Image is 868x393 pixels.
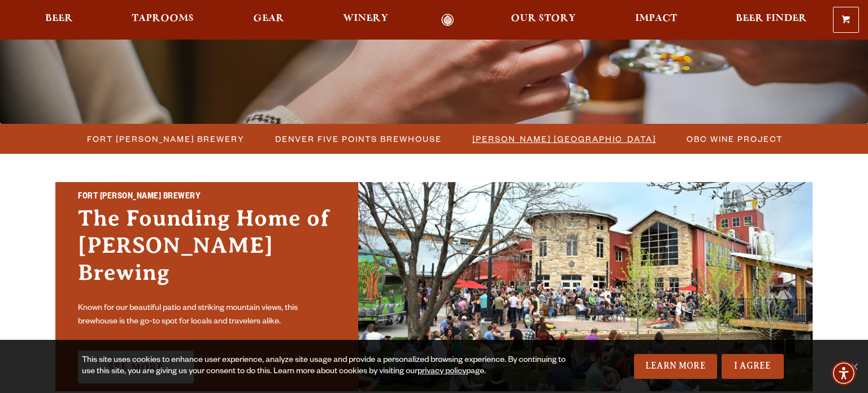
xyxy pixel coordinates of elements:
div: Accessibility Menu [831,361,856,386]
a: Winery [336,14,396,27]
p: Known for our beautiful patio and striking mountain views, this brewhouse is the go-to spot for l... [78,302,336,329]
div: This site uses cookies to enhance user experience, analyze site usage and provide a personalized ... [82,355,569,378]
span: [PERSON_NAME] [GEOGRAPHIC_DATA] [472,131,656,147]
a: I Agree [722,354,784,379]
span: Impact [635,14,677,23]
a: [PERSON_NAME] [GEOGRAPHIC_DATA] [466,131,662,147]
span: Denver Five Points Brewhouse [275,131,442,147]
a: Our Story [504,14,583,27]
a: privacy policy [418,368,466,377]
a: Denver Five Points Brewhouse [268,131,448,147]
span: Gear [253,14,284,23]
span: Fort [PERSON_NAME] Brewery [87,131,245,147]
a: Impact [628,14,684,27]
a: Beer [38,14,80,27]
span: Winery [343,14,388,23]
span: Beer Finder [736,14,807,23]
a: Beer Finder [728,14,814,27]
img: Fort Collins Brewery & Taproom' [358,182,813,391]
h2: Fort [PERSON_NAME] Brewery [78,190,336,205]
h3: The Founding Home of [PERSON_NAME] Brewing [78,205,336,297]
span: Our Story [511,14,576,23]
span: Taprooms [132,14,194,23]
a: Odell Home [426,14,468,27]
a: Fort [PERSON_NAME] Brewery [80,131,250,147]
a: OBC Wine Project [680,131,788,147]
span: Beer [45,14,73,23]
a: Taprooms [124,14,201,27]
a: Gear [246,14,292,27]
span: OBC Wine Project [687,131,783,147]
a: Learn More [634,354,717,379]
